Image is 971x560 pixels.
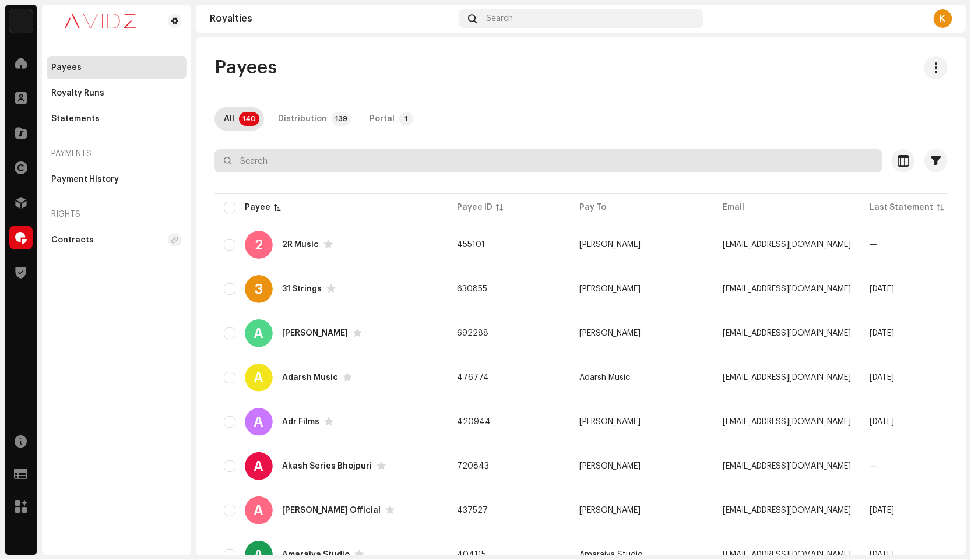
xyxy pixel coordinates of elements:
span: Search [486,14,513,23]
div: 2R Music [282,241,319,249]
img: 10d72f0b-d06a-424f-aeaa-9c9f537e57b6 [9,9,33,33]
span: Jun 2025 [870,329,894,337]
div: Royalty Runs [51,89,104,98]
div: Portal [370,107,395,131]
re-m-nav-item: Royalty Runs [47,82,187,105]
span: 630855 [457,285,487,293]
span: Parveen Gupta [579,418,641,426]
img: 0c631eef-60b6-411a-a233-6856366a70de [51,14,149,28]
span: Jun 2025 [870,551,894,559]
span: Jun 2025 [870,506,894,515]
div: 31 Strings [282,285,322,293]
div: 2 [245,231,273,259]
span: 720843 [457,462,489,470]
div: Akash Series Bhojpuri [282,462,372,470]
span: 692288 [457,329,488,337]
span: — [870,241,877,249]
re-m-nav-item: Payees [47,56,187,79]
span: Ramesh Kumar Mittal [579,241,641,249]
input: Search [214,149,882,172]
p-badge: 140 [239,112,259,126]
span: 455101 [457,241,485,249]
div: Adarsh Music [282,374,338,382]
span: Jun 2025 [870,418,894,426]
re-m-nav-item: Payment History [47,168,187,191]
re-m-nav-item: Statements [47,107,187,131]
div: Contracts [51,235,94,245]
span: alokgoswamifans@gmail.com [723,506,851,515]
span: Payees [214,56,277,79]
span: Shubham Gijwani [579,285,641,293]
span: Aashnarayan Sharma [579,329,641,337]
span: Jun 2025 [870,285,894,293]
div: Royalties [210,14,454,23]
div: Payment History [51,175,119,184]
div: Last Statement [870,202,933,213]
div: Distribution [278,107,327,131]
div: A [245,452,273,480]
span: nandkishorjp@gmail.com [723,374,851,382]
span: 31strings@gmail.com [723,285,851,293]
div: Amaraiya Studio [282,551,350,559]
span: Yadaw317@gmail.com [723,551,851,559]
span: 420944 [457,418,491,426]
span: adrfilms1994@gmail.com [723,418,851,426]
p-badge: 139 [332,112,351,126]
div: Adr Films [282,418,319,426]
re-a-nav-header: Rights [47,200,187,228]
re-a-nav-header: Payments [47,140,187,168]
div: All [224,107,234,131]
div: Payee ID [457,202,492,213]
span: aashnarayansharmavlogs@gmail.com [723,329,851,337]
div: A [245,364,273,392]
span: sanjayd213141@gmail.com [723,462,851,470]
div: Statements [51,114,100,124]
div: A [245,496,273,524]
p-badge: 1 [399,112,413,126]
span: 476774 [457,374,489,382]
span: Alok Goswami [579,506,641,515]
span: Sanjay Ram [579,462,641,470]
span: Amaraiya Studio [579,551,643,559]
span: Adarsh Music [579,374,630,382]
div: Payee [245,202,270,213]
div: Payees [51,63,82,72]
div: Aashnarayan Sharma [282,329,348,337]
div: 3 [245,275,273,303]
span: 404115 [457,551,486,559]
span: ompako@gmail.com [723,241,851,249]
span: — [870,462,877,470]
span: 437527 [457,506,488,515]
div: A [245,319,273,347]
re-m-nav-item: Contracts [47,228,187,252]
div: Alok Goswami Official [282,506,381,515]
div: A [245,408,273,436]
span: Jun 2025 [870,374,894,382]
div: K [934,9,952,28]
